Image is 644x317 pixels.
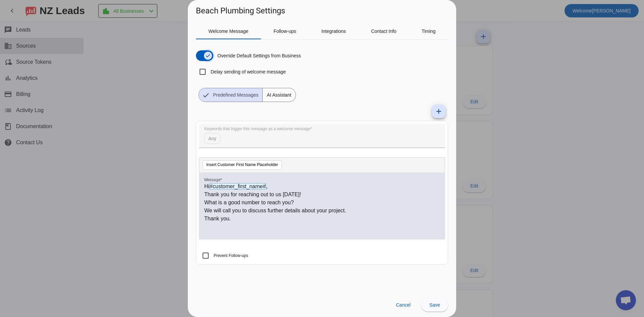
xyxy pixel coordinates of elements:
[204,207,440,215] p: We will call you to discuss further details about your project.
[273,29,296,34] span: Follow-ups
[209,29,249,34] span: Welcome Message
[204,191,440,199] p: Thank you for reaching out to us [DATE]!
[196,5,285,16] h1: Beach Plumbing Settings
[371,29,396,34] span: Contact Info
[212,252,248,259] label: Prevent Follow-ups
[435,107,443,115] mat-icon: add
[321,29,346,34] span: Integrations
[204,182,440,191] p: Hi ,
[209,88,262,102] span: Predefined Messages
[422,29,436,34] span: Timing
[203,160,282,170] button: Insert Customer First Name Placeholder
[390,298,416,312] button: Cancel
[421,298,448,312] button: Save
[204,215,440,223] p: Thank you.
[429,302,440,308] span: Save
[204,199,440,207] p: What is a good number to reach you?
[209,68,286,75] label: Delay sending of welcome message
[396,302,411,308] span: Cancel
[263,88,295,102] span: AI Assistant
[216,52,301,59] label: Override Default Settings from Business
[209,183,266,190] span: #customer_first_name#
[204,127,310,131] mat-label: Keywords that trigger this message as a welcome message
